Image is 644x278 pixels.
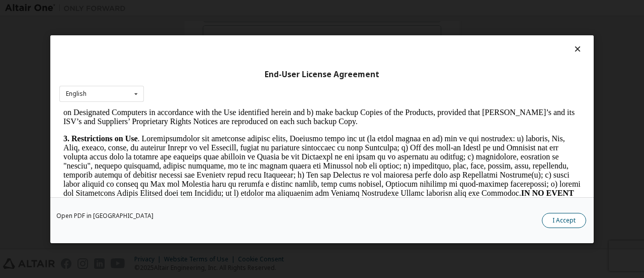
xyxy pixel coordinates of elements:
[4,26,521,117] p: . Loremipsumdolor sit ametconse adipisc elits, Doeiusmo tempo inc ut (la etdol magnaa en ad) min ...
[56,212,153,218] a: Open PDF in [GEOGRAPHIC_DATA]
[542,212,586,228] button: I Accept
[66,91,87,97] div: English
[59,69,585,79] div: End-User License Agreement
[4,81,514,117] strong: IN NO EVENT SHALL LICENSEE USE THE PRODUCTS FOR (i) ANY PRODUCTION, COMMERCIAL OR FOR-PROFIT PURP...
[4,26,78,35] strong: 3. Restrictions on Use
